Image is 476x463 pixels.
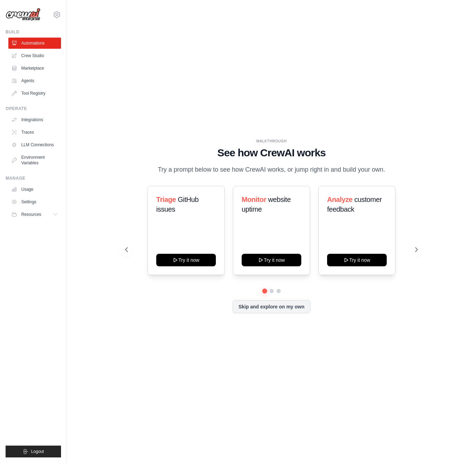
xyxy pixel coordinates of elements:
[327,254,387,266] button: Try it now
[6,175,61,181] div: Manage
[8,184,61,195] a: Usage
[156,254,216,266] button: Try it now
[327,196,353,203] span: Analyze
[6,29,61,35] div: Build
[6,106,61,111] div: Operate
[327,196,382,213] span: customer feedback
[242,196,291,213] span: website uptime
[31,449,44,454] span: Logout
[8,152,61,168] a: Environment Variables
[242,254,301,266] button: Try it now
[233,300,310,313] button: Skip and explore on my own
[6,446,61,457] button: Logout
[8,50,61,61] a: Crew Studio
[441,430,476,463] iframe: Chat Widget
[8,196,61,207] a: Settings
[8,38,61,49] a: Automations
[154,165,389,175] p: Try a prompt below to see how CrewAI works, or jump right in and build your own.
[8,75,61,86] a: Agents
[156,196,199,213] span: GitHub issues
[8,88,61,99] a: Tool Registry
[125,147,418,159] h1: See how CrewAI works
[8,209,61,220] button: Resources
[242,196,266,203] span: Monitor
[8,114,61,125] a: Integrations
[8,139,61,150] a: LLM Connections
[8,63,61,74] a: Marketplace
[156,196,176,203] span: Triage
[21,212,41,217] span: Resources
[6,8,40,21] img: Logo
[8,127,61,138] a: Traces
[125,139,418,144] div: WALKTHROUGH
